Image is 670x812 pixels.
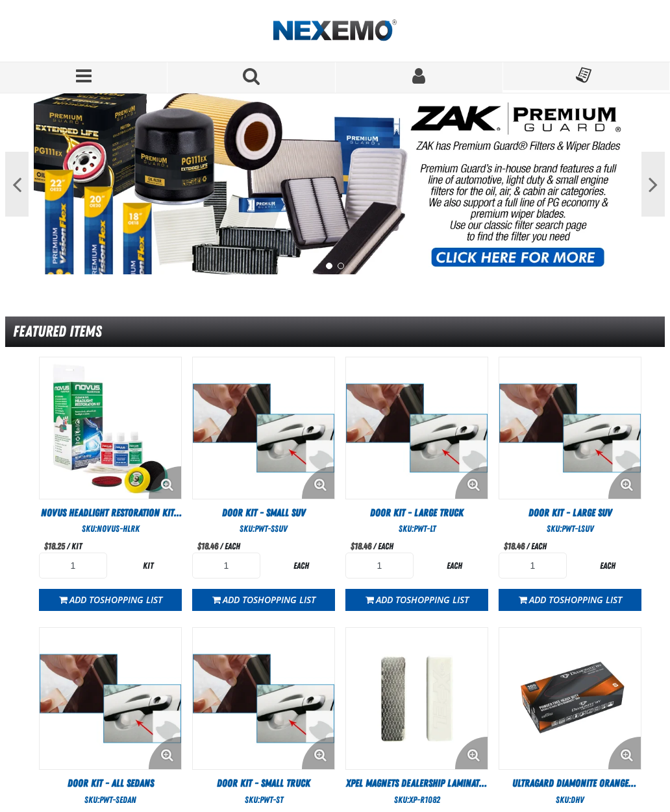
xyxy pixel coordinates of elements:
span: DHV [571,794,584,805]
span: $18.46 [351,541,371,551]
button: Add toShopping List [345,589,488,611]
img: PG Filters & Wipers [34,93,636,274]
img: Door Kit - Small Truck [193,628,334,769]
button: Search for a product [167,62,335,93]
span: Door Kit - Large Truck [370,507,464,519]
a: Door Kit - Large Truck [345,506,488,520]
button: Previous [5,152,29,217]
a: Ultragard Diamonite Orange Gloves - (7/8 mil) - (100 gloves per box MIN 10 box order) [499,776,641,791]
span: Door Kit - Large SUV [528,507,612,519]
button: Enlarge Product Image. Opens a popup [302,737,334,769]
button: 2 of 2 [338,263,344,269]
a: Door Kit - Large SUV [499,506,641,520]
: View Details of the Door Kit - All Sedans [40,628,181,769]
button: Enlarge Product Image. Opens a popup [149,737,181,769]
div: SKU: [39,794,182,806]
span: each [225,541,240,551]
span: NOVUS-HLRK [97,523,140,534]
button: Add toShopping List [192,589,335,611]
: View Details of the XPEL Magnets Dealership Laminated Monroney Stickers (Pack of 2 Magnets) [346,628,488,769]
: View Details of the Ultragard Diamonite Orange Gloves - (7/8 mil) - (100 gloves per box MIN 10 bo... [499,628,641,769]
div: each [267,560,335,572]
span: PWT-ST [260,794,283,805]
span: Shopping List [100,593,162,606]
div: SKU: [499,794,641,806]
: View Details of the Door Kit - Large Truck [346,357,488,499]
span: $18.25 [44,541,65,551]
span: Novus Headlight Restoration Kit - Nexemo [41,507,182,533]
span: Door Kit - All Sedans [68,777,154,789]
img: Nexemo logo [273,19,397,42]
input: Product Quantity [192,553,260,579]
button: Enlarge Product Image. Opens a popup [149,466,181,499]
button: Next [641,152,665,217]
a: Door Kit - All Sedans [39,776,182,791]
button: My Account [336,62,503,93]
span: Add to [529,593,622,606]
button: Enlarge Product Image. Opens a popup [455,737,488,769]
span: PWT-LSUV [562,523,594,534]
img: Door Kit - Large SUV [499,357,641,499]
span: PWT-SSUV [254,523,288,534]
div: SKU: [192,794,335,806]
button: Enlarge Product Image. Opens a popup [455,466,488,499]
span: Add to [223,593,316,606]
span: XP-R1082 [409,794,440,805]
div: SKU: [499,523,641,535]
span: / [220,541,223,551]
a: Novus Headlight Restoration Kit - Nexemo [39,506,182,520]
span: Shopping List [406,593,469,606]
span: PWT-LT [414,523,436,534]
div: SKU: [345,523,488,535]
span: Door Kit - Small SUV [222,507,306,519]
input: Product Quantity [39,553,107,579]
: View Details of the Door Kit - Small SUV [193,357,334,499]
: View Details of the Door Kit - Large SUV [499,357,641,499]
span: / [67,541,69,551]
input: Product Quantity [345,553,414,579]
span: Add to [69,593,162,606]
span: Add to [376,593,469,606]
img: Door Kit - Small SUV [193,357,334,499]
button: Add toShopping List [39,589,182,611]
div: each [573,560,641,572]
: View Details of the Door Kit - Small Truck [193,628,334,769]
img: XPEL Magnets Dealership Laminated Monroney Stickers (Pack of 2 Magnets) [346,628,488,769]
button: You do not have available Shopping Lists. Open to Create a New List [503,62,670,90]
img: Door Kit - All Sedans [40,628,181,769]
span: / [527,541,529,551]
a: XPEL Magnets Dealership Laminated Monroney Stickers (Pack of 2 Magnets) [345,776,488,791]
span: PWT-Sedan [99,794,136,805]
: View Details of the Novus Headlight Restoration Kit - Nexemo [40,357,181,499]
span: Door Kit - Small Truck [217,777,310,789]
span: / [373,541,376,551]
div: Featured Items [5,316,665,347]
a: Door Kit - Small Truck [192,776,335,791]
div: each [420,560,488,572]
img: Novus Headlight Restoration Kit - Nexemo [40,357,181,499]
button: Enlarge Product Image. Opens a popup [302,466,334,499]
span: Shopping List [560,593,622,606]
span: each [531,541,547,551]
div: kit [114,560,182,572]
span: each [378,541,393,551]
span: kit [71,541,82,551]
button: 1 of 2 [326,263,332,269]
span: Shopping List [253,593,316,606]
div: SKU: [39,523,182,535]
button: Add toShopping List [499,589,641,611]
button: Enlarge Product Image. Opens a popup [608,466,641,499]
img: Door Kit - Large Truck [346,357,488,499]
span: $18.46 [504,541,525,551]
img: Ultragard Diamonite Orange Gloves - (7/8 mil) - (100 gloves per box MIN 10 box order) [499,628,641,769]
a: Door Kit - Small SUV [192,506,335,520]
input: Product Quantity [499,553,567,579]
span: $18.46 [197,541,218,551]
button: Enlarge Product Image. Opens a popup [608,737,641,769]
div: SKU: [345,794,488,806]
div: SKU: [192,523,335,535]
